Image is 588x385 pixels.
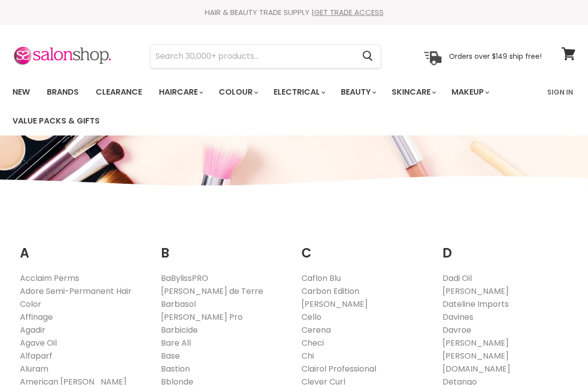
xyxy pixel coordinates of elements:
a: Clearance [88,82,149,103]
a: Davroe [442,324,471,336]
a: Davines [442,311,473,323]
a: Bastion [161,363,190,375]
a: Clairol Professional [301,363,376,375]
ul: Main menu [5,78,541,135]
a: Agadir [20,324,45,336]
a: [PERSON_NAME] [442,337,509,349]
a: Skincare [384,82,442,103]
input: Search [150,45,354,68]
a: Bare All [161,337,191,349]
a: Cello [301,311,321,323]
a: Makeup [444,82,495,103]
a: Alfaparf [20,350,52,362]
a: Caflon Blu [301,272,341,284]
a: [PERSON_NAME] de Terre [161,285,263,297]
a: Cerena [301,324,331,336]
a: Aluram [20,363,48,375]
a: Acclaim Perms [20,272,79,284]
a: Beauty [333,82,382,103]
a: Dateline Imports [442,298,509,310]
a: Barbasol [161,298,196,310]
a: Agave Oil [20,337,57,349]
a: GET TRADE ACCESS [314,7,384,17]
a: [PERSON_NAME] [301,298,368,310]
h2: B [161,230,287,263]
a: Chi [301,350,314,362]
a: [PERSON_NAME] [442,350,509,362]
form: Product [150,44,381,68]
a: Checi [301,337,324,349]
button: Search [354,45,381,68]
iframe: Gorgias live chat messenger [538,338,578,375]
a: Base [161,350,180,362]
a: Electrical [266,82,331,103]
a: Adore Semi-Permanent Hair Color [20,285,132,310]
a: Dadi Oil [442,272,472,284]
a: Affinage [20,311,53,323]
a: Value Packs & Gifts [5,111,107,131]
a: Colour [211,82,264,103]
a: Barbicide [161,324,198,336]
a: New [5,82,37,103]
h2: D [442,230,569,263]
h2: A [20,230,146,263]
a: Carbon Edition [301,285,359,297]
a: Brands [39,82,86,103]
a: Haircare [151,82,209,103]
a: [DOMAIN_NAME] [442,363,510,375]
p: Orders over $149 ship free! [449,51,542,60]
a: Sign In [541,82,579,103]
a: BaBylissPRO [161,272,208,284]
h2: C [301,230,428,263]
a: [PERSON_NAME] [442,285,509,297]
a: [PERSON_NAME] Pro [161,311,243,323]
